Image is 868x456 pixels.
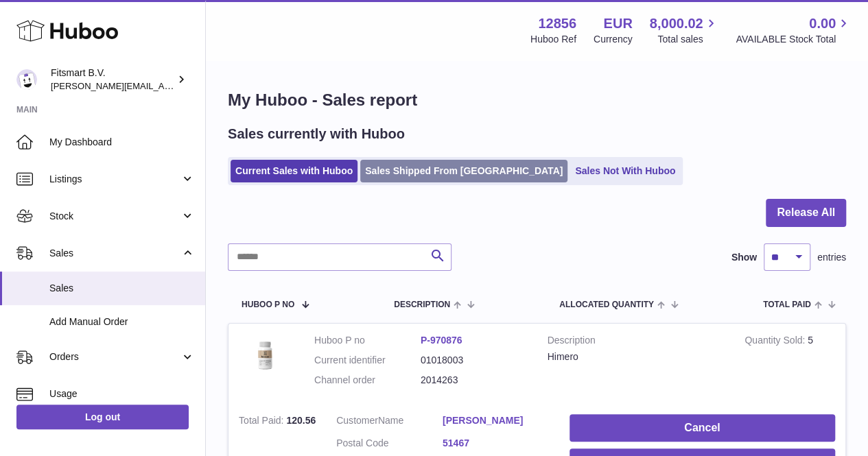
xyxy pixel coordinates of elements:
[49,210,180,223] span: Stock
[49,173,180,186] span: Listings
[443,437,549,450] a: 51467
[228,89,846,111] h1: My Huboo - Sales report
[394,300,450,309] span: Description
[314,334,421,347] dt: Huboo P no
[809,14,836,33] span: 0.00
[16,69,37,90] img: jonathan@leaderoo.com
[657,33,718,46] span: Total sales
[239,334,294,374] img: 128561711358723.png
[51,80,275,91] span: [PERSON_NAME][EMAIL_ADDRESS][DOMAIN_NAME]
[239,415,286,429] strong: Total Paid
[731,251,757,264] label: Show
[286,415,316,426] span: 120.56
[228,125,405,143] h2: Sales currently with Huboo
[49,350,180,363] span: Orders
[314,374,421,387] dt: Channel order
[421,354,527,367] dd: 01018003
[548,350,725,363] div: Himero
[49,136,195,149] span: My Dashboard
[594,33,633,46] div: Currency
[231,160,357,182] a: Current Sales with Huboo
[49,247,180,260] span: Sales
[314,354,421,367] dt: Current identifier
[336,414,443,431] dt: Name
[548,334,725,350] strong: Description
[16,405,189,429] a: Log out
[49,282,195,295] span: Sales
[650,14,719,46] a: 8,000.02 Total sales
[49,387,195,400] span: Usage
[817,251,846,264] span: entries
[763,300,811,309] span: Total paid
[51,67,174,93] div: Fitsmart B.V.
[530,33,576,46] div: Huboo Ref
[603,14,632,33] strong: EUR
[570,160,680,182] a: Sales Not With Huboo
[736,33,852,46] span: AVAILABLE Stock Total
[443,414,549,427] a: [PERSON_NAME]
[744,335,808,349] strong: Quantity Sold
[559,300,654,309] span: ALLOCATED Quantity
[734,324,845,404] td: 5
[766,199,846,227] button: Release All
[650,14,703,33] span: 8,000.02
[421,335,462,346] a: P-970876
[570,414,835,442] button: Cancel
[736,14,852,46] a: 0.00 AVAILABLE Stock Total
[421,374,527,387] dd: 2014263
[336,437,443,453] dt: Postal Code
[49,315,195,328] span: Add Manual Order
[336,415,378,426] span: Customer
[242,300,294,309] span: Huboo P no
[538,14,576,33] strong: 12856
[360,160,567,182] a: Sales Shipped From [GEOGRAPHIC_DATA]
